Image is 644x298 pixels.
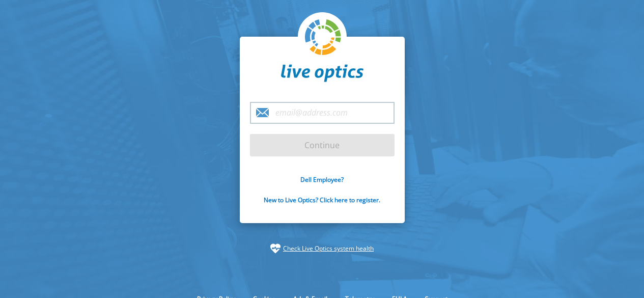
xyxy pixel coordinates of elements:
img: liveoptics-logo.svg [305,19,342,56]
a: Dell Employee? [300,175,344,184]
a: Check Live Optics system health [283,243,374,254]
a: New to Live Optics? Click here to register. [264,196,380,204]
img: liveoptics-word.svg [281,64,363,83]
input: email@address.com [250,102,395,124]
img: status-check-icon.svg [270,243,281,254]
